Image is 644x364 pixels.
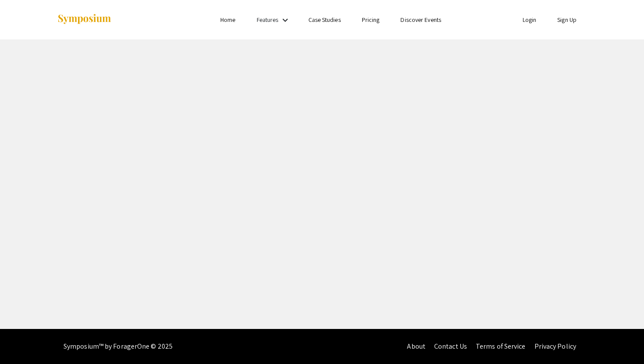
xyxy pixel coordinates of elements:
a: Sign Up [557,16,577,24]
a: Pricing [362,16,380,24]
a: Contact Us [434,342,467,351]
a: Terms of Service [476,342,526,351]
a: Home [220,16,235,24]
a: Login [523,16,537,24]
a: Case Studies [308,16,341,24]
img: Symposium by ForagerOne [57,14,112,25]
a: Features [257,16,279,24]
a: About [407,342,425,351]
a: Discover Events [400,16,441,24]
mat-icon: Expand Features list [280,15,290,25]
a: Privacy Policy [534,342,576,351]
div: Symposium™ by ForagerOne © 2025 [64,329,173,364]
